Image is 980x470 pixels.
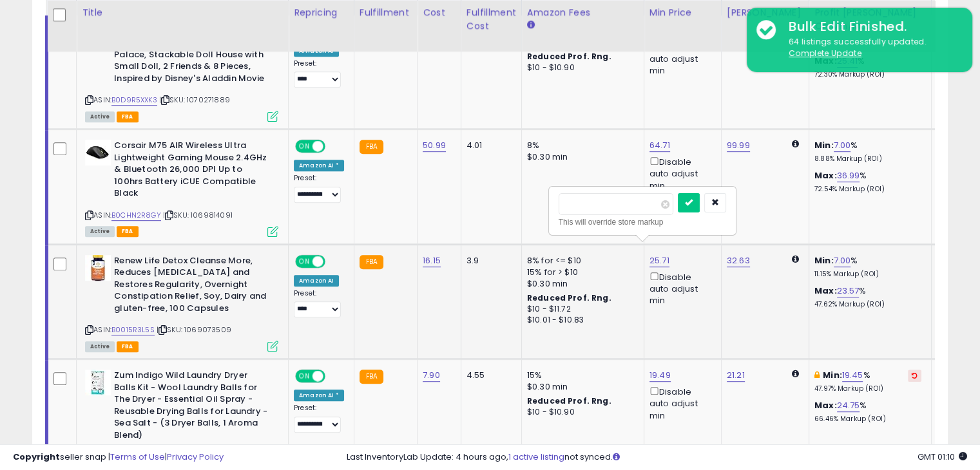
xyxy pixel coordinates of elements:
div: Amazon AI * [294,390,344,401]
b: Renew Life Detox Cleanse More, Reduces [MEDICAL_DATA] and Restores Regularity, Overnight Constipa... [114,255,271,318]
div: 8% [527,140,634,151]
div: Preset: [294,289,344,318]
b: Max: [814,169,837,182]
p: 11.15% Markup (ROI) [814,270,921,279]
span: FBA [117,111,139,122]
div: ASIN: [85,255,278,350]
div: Disable auto adjust min [649,40,711,77]
a: 25.71 [649,254,669,267]
span: | SKU: 1069073509 [157,324,231,335]
img: 51LB3xPDZ+L._SL40_.jpg [85,255,111,281]
span: | SKU: 1069814091 [163,210,233,220]
div: 8% for <= $10 [527,255,634,267]
a: 19.45 [842,369,863,382]
a: 7.90 [423,369,440,382]
div: Disable auto adjust min [649,270,711,307]
img: 41gCajDToZL._SL40_.jpg [85,370,111,395]
span: ON [296,371,312,382]
div: 4.55 [466,370,512,381]
div: 3.9 [466,255,512,267]
a: 24.75 [837,399,860,412]
p: 47.97% Markup (ROI) [814,384,921,393]
b: Max: [814,285,837,297]
span: ON [296,141,312,152]
small: FBA [360,370,383,384]
div: Preset: [294,174,344,203]
div: 64 listings successfully updated. [779,36,963,60]
div: Bulk Edit Finished. [779,17,963,36]
div: Disable auto adjust min [649,155,711,192]
div: $0.30 min [527,381,634,393]
a: Terms of Use [110,451,165,463]
div: Amazon AI [294,275,339,287]
span: ON [296,256,312,267]
span: FBA [117,341,139,352]
a: Privacy Policy [167,451,224,463]
b: Corsair M75 AIR Wireless Ultra Lightweight Gaming Mouse 2.4GHz & Bluetooth 26,000 DPI Up to 100hr... [114,140,271,203]
div: $10 - $11.72 [527,304,634,315]
p: 8.88% Markup (ROI) [814,155,921,164]
a: 7.00 [834,254,851,267]
div: This will override store markup [559,216,726,229]
p: 47.62% Markup (ROI) [814,300,921,309]
b: Min: [823,369,842,381]
a: 99.99 [727,139,750,152]
div: % [814,400,921,424]
div: 15% for > $10 [527,267,634,278]
a: 19.49 [649,369,671,382]
a: 32.63 [727,254,750,267]
div: Amazon Fees [527,6,639,19]
span: OFF [323,141,344,152]
div: Fulfillment [360,6,412,19]
span: All listings currently available for purchase on Amazon [85,226,115,237]
span: OFF [323,256,344,267]
div: Preset: [294,59,344,88]
a: B0D9R5XXK3 [111,95,157,106]
div: Title [82,6,283,19]
a: 23.57 [837,285,860,297]
span: OFF [323,371,344,382]
div: ASIN: [85,140,278,235]
div: Repricing [294,6,349,19]
div: Disable auto adjust min [649,384,711,422]
a: 36.99 [837,169,860,182]
span: FBA [117,226,139,237]
span: | SKU: 1070271889 [159,95,230,105]
div: Amazon AI * [294,160,344,171]
b: Zum Indigo Wild Laundry Dryer Balls Kit - Wool Laundry Balls for The Dryer - Essential Oil Spray ... [114,370,271,444]
div: Fulfillment Cost [466,6,516,33]
b: Min: [814,254,834,267]
th: The percentage added to the cost of goods (COGS) that forms the calculator for Min & Max prices. [809,1,931,52]
div: $0.30 min [527,151,634,163]
span: All listings currently available for purchase on Amazon [85,111,115,122]
a: 50.99 [423,139,446,152]
span: All listings currently available for purchase on Amazon [85,341,115,352]
span: 2025-10-13 01:10 GMT [918,451,967,463]
div: Last InventoryLab Update: 4 hours ago, not synced. [347,451,967,464]
b: Reduced Prof. Rng. [527,51,611,62]
div: Min Price [649,6,716,19]
div: Profit [PERSON_NAME] on Min/Max [814,6,926,33]
a: 21.21 [727,369,745,382]
div: % [814,370,921,393]
small: Amazon Fees. [527,19,535,31]
a: 1 active listing [508,451,564,463]
div: $0.30 min [527,278,634,290]
small: FBA [360,140,383,154]
b: Reduced Prof. Rng. [527,292,611,303]
div: 15% [527,370,634,381]
p: 66.46% Markup (ROI) [814,415,921,424]
p: 72.30% Markup (ROI) [814,70,921,79]
div: $10 - $10.90 [527,407,634,418]
p: 72.54% Markup (ROI) [814,185,921,194]
div: % [814,140,921,164]
div: % [814,255,921,279]
a: B0015R3L5S [111,324,155,335]
div: ASIN: [85,25,278,120]
div: 4.01 [466,140,512,151]
div: % [814,170,921,194]
div: $10 - $10.90 [527,62,634,73]
div: Preset: [294,404,344,433]
div: seller snap | | [13,451,224,464]
b: Max: [814,399,837,411]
